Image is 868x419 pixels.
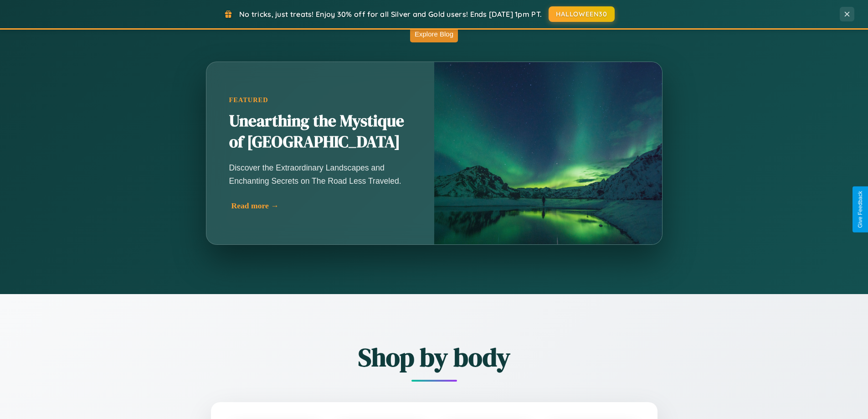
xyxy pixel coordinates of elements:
button: HALLOWEEN30 [549,6,615,22]
div: Read more → [231,201,414,211]
p: Discover the Extraordinary Landscapes and Enchanting Secrets on The Road Less Traveled. [229,161,411,187]
div: Featured [229,96,411,104]
span: No tricks, just treats! Enjoy 30% off for all Silver and Gold users! Ends [DATE] 1pm PT. [239,10,542,19]
div: Give Feedback [857,191,863,228]
button: Explore Blog [410,26,458,42]
h2: Shop by body [161,340,708,375]
h2: Unearthing the Mystique of [GEOGRAPHIC_DATA] [229,111,411,153]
